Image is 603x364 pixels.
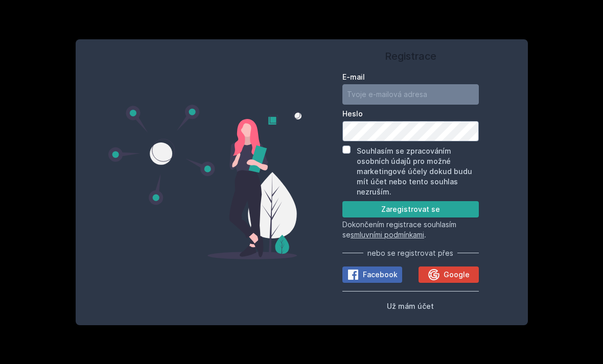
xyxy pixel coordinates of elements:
[419,266,478,283] button: Google
[387,302,434,310] span: Už mám účet
[342,201,479,217] button: Zaregistrovat se
[342,84,479,105] input: Tvoje e-mailová adresa
[444,270,470,280] span: Google
[342,109,479,119] label: Heslo
[363,270,398,280] span: Facebook
[367,248,453,258] span: nebo se registrovat přes
[342,220,479,240] p: Dokončením registrace souhlasím se .
[387,300,434,312] button: Už mám účet
[351,230,424,239] a: smluvními podmínkami
[342,72,479,82] label: E-mail
[342,48,479,64] h1: Registrace
[357,147,472,196] label: Souhlasím se zpracováním osobních údajů pro možné marketingové účely dokud budu mít účet nebo ten...
[342,266,402,283] button: Facebook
